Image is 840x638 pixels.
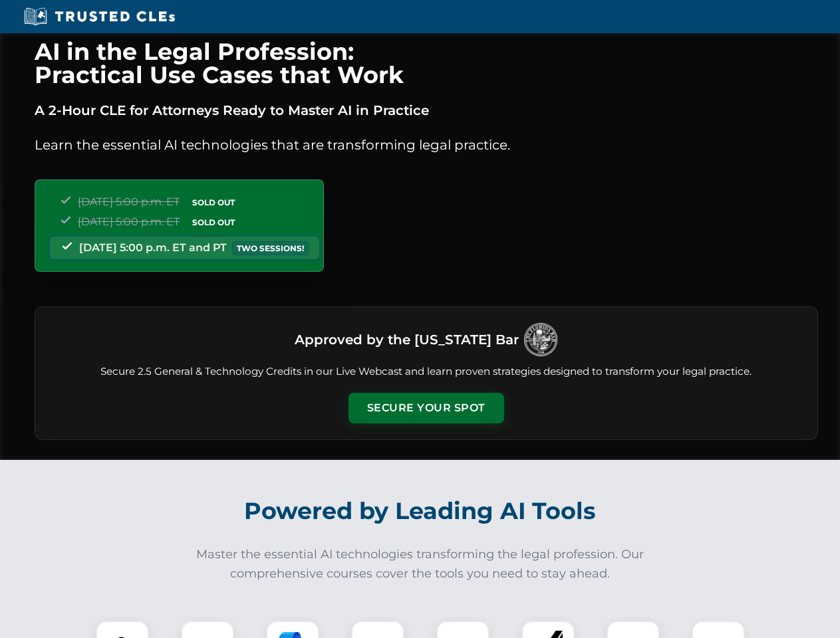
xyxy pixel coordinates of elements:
h3: Approved by the [US_STATE] Bar [295,328,519,352]
h2: Powered by Leading AI Tools [52,488,789,534]
span: [DATE] 5:00 p.m. ET [78,195,180,208]
img: Trusted CLEs [20,7,179,27]
p: Learn the essential AI technologies that are transforming legal practice. [35,134,818,156]
p: A 2-Hour CLE for Attorneys Ready to Master AI in Practice [35,100,818,121]
span: SOLD OUT [188,195,239,209]
p: Master the essential AI technologies transforming the legal profession. Our comprehensive courses... [188,545,653,584]
p: Secure 2.5 General & Technology Credits in our Live Webcast and learn proven strategies designed ... [51,364,801,379]
span: [DATE] 5:00 p.m. ET [78,215,180,228]
img: Logo [524,323,557,356]
span: SOLD OUT [188,215,239,229]
h1: AI in the Legal Profession: Practical Use Cases that Work [35,40,818,86]
button: Secure Your Spot [349,393,504,423]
